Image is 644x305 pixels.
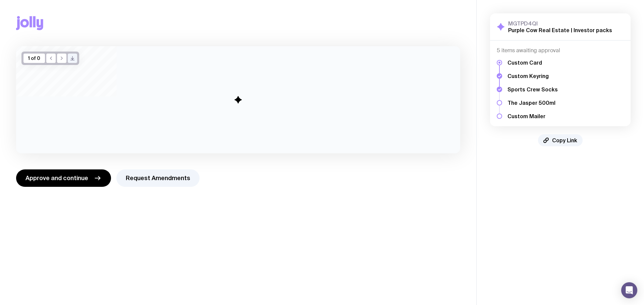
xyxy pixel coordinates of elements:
[497,47,624,54] h4: 5 items awaiting approval
[16,169,111,187] button: Approve and continue
[507,113,558,120] h5: Custom Mailer
[68,54,77,63] button: />/>
[71,57,74,60] g: /> />
[507,73,558,79] h5: Custom Keyring
[538,134,583,146] button: Copy Link
[23,54,45,63] div: 1 of 0
[552,137,577,144] span: Copy Link
[507,99,558,106] h5: The Jasper 500ml
[508,27,612,33] h2: Purple Cow Real Estate | Investor packs
[507,86,558,93] h5: Sports Crew Socks
[508,20,612,27] h3: MGTPD4QI
[507,59,558,66] h5: Custom Card
[25,174,88,182] span: Approve and continue
[116,169,200,187] button: Request Amendments
[621,282,637,298] div: Open Intercom Messenger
